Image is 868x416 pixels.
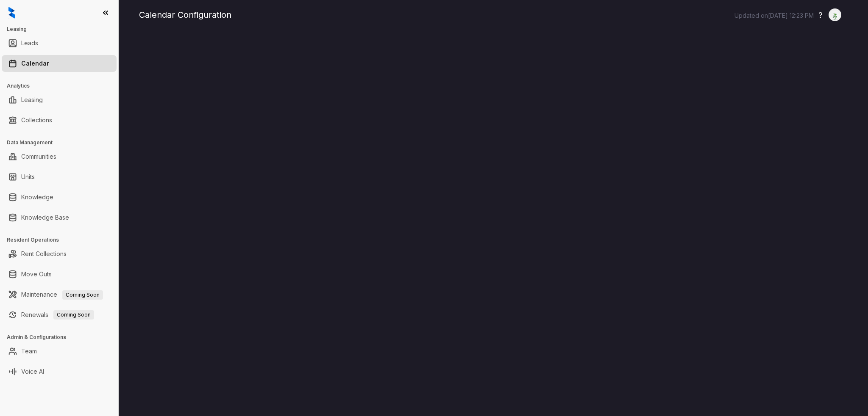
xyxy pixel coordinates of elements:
li: Renewals [2,306,117,323]
a: Units [21,168,35,185]
li: Leads [2,35,117,52]
span: Coming Soon [62,290,103,300]
h3: Data Management [7,139,118,146]
li: Voice AI [2,363,117,380]
li: Leasing [2,91,117,108]
a: Move Outs [21,266,52,283]
a: Voice AI [21,363,44,380]
li: Rent Collections [2,245,117,262]
a: RenewalsComing Soon [21,306,94,323]
img: UserAvatar [829,11,841,19]
h3: Resident Operations [7,236,118,244]
h3: Leasing [7,25,118,33]
h3: Analytics [7,82,118,90]
p: Updated on [DATE] 12:23 PM [734,11,814,20]
div: Calendar Configuration [139,8,848,21]
li: Calendar [2,55,117,72]
span: Coming Soon [53,310,94,320]
li: Collections [2,112,117,129]
a: Communities [21,148,56,165]
a: Rent Collections [21,245,67,262]
iframe: retool [139,34,848,416]
li: Move Outs [2,266,117,283]
li: Team [2,343,117,360]
button: ? [818,9,823,22]
a: Team [21,343,37,360]
li: Knowledge [2,189,117,206]
a: Knowledge Base [21,209,69,226]
a: Leasing [21,91,43,108]
a: Knowledge [21,189,53,206]
a: Leads [21,35,38,52]
img: logo [8,7,15,19]
a: Calendar [21,55,49,72]
a: Collections [21,112,52,129]
li: Knowledge Base [2,209,117,226]
li: Maintenance [2,286,117,303]
li: Units [2,168,117,185]
li: Communities [2,148,117,165]
h3: Admin & Configurations [7,333,118,341]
